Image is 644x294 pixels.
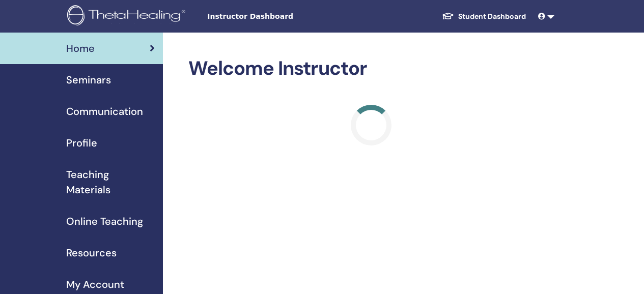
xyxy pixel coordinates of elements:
[66,245,117,260] span: Resources
[66,41,95,56] span: Home
[66,104,143,119] span: Communication
[434,7,534,26] a: Student Dashboard
[67,5,189,28] img: logo.png
[442,12,454,20] img: graduation-cap-white.svg
[66,135,97,151] span: Profile
[207,11,360,22] span: Instructor Dashboard
[66,167,155,197] span: Teaching Materials
[188,57,554,80] h2: Welcome Instructor
[66,72,111,87] span: Seminars
[66,214,143,229] span: Online Teaching
[66,277,124,292] span: My Account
